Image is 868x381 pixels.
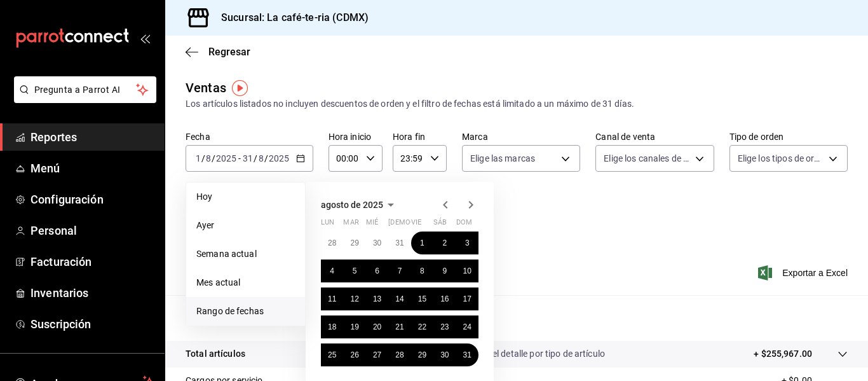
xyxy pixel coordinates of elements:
abbr: 28 de agosto de 2025 [395,350,403,359]
abbr: 13 de agosto de 2025 [373,294,381,303]
abbr: 6 de agosto de 2025 [375,267,379,275]
abbr: lunes [321,218,334,232]
input: -- [195,153,201,163]
abbr: 26 de agosto de 2025 [350,350,358,359]
span: Regresar [208,46,250,58]
button: 22 de agosto de 2025 [411,315,433,338]
button: agosto de 2025 [321,197,398,212]
button: open_drawer_menu [140,33,150,43]
abbr: 5 de agosto de 2025 [353,267,357,275]
button: 31 de agosto de 2025 [456,343,478,366]
abbr: 16 de agosto de 2025 [440,294,449,303]
button: 1 de agosto de 2025 [411,232,433,254]
abbr: 29 de agosto de 2025 [418,350,426,359]
input: -- [258,153,264,163]
div: Ventas [186,78,226,97]
button: 18 de agosto de 2025 [321,315,343,338]
p: + $255,967.00 [754,347,812,361]
abbr: 18 de agosto de 2025 [328,322,336,331]
label: Fecha [186,132,313,141]
span: / [254,153,257,163]
button: 11 de agosto de 2025 [321,287,343,310]
button: 8 de agosto de 2025 [411,260,433,282]
button: 27 de agosto de 2025 [366,343,388,366]
abbr: 29 de julio de 2025 [350,239,358,247]
abbr: 22 de agosto de 2025 [418,322,426,331]
abbr: 4 de agosto de 2025 [330,267,334,275]
span: - [238,153,241,163]
button: Regresar [186,46,250,58]
button: 9 de agosto de 2025 [433,260,456,282]
abbr: 28 de julio de 2025 [328,239,336,247]
label: Hora inicio [329,132,383,141]
label: Hora fin [393,132,447,141]
abbr: sábado [433,218,447,232]
span: Semana actual [196,247,295,261]
button: 25 de agosto de 2025 [321,343,343,366]
button: 2 de agosto de 2025 [433,232,456,254]
button: 6 de agosto de 2025 [366,260,388,282]
span: Inventarios [31,284,154,301]
abbr: domingo [456,218,472,232]
span: agosto de 2025 [321,200,383,210]
abbr: 15 de agosto de 2025 [418,294,426,303]
abbr: 12 de agosto de 2025 [350,294,358,303]
button: 7 de agosto de 2025 [388,260,410,282]
span: Elige los canales de venta [604,152,690,165]
abbr: 3 de agosto de 2025 [465,239,470,247]
span: / [264,153,268,163]
abbr: 21 de agosto de 2025 [395,322,403,331]
span: / [212,153,215,163]
span: Exportar a Excel [761,265,848,281]
span: Menú [31,160,154,177]
abbr: 30 de agosto de 2025 [440,350,449,359]
button: 28 de agosto de 2025 [388,343,410,366]
label: Canal de venta [595,132,714,141]
button: 3 de agosto de 2025 [456,232,478,254]
abbr: 30 de julio de 2025 [373,239,381,247]
button: Pregunta a Parrot AI [14,76,156,103]
span: Pregunta a Parrot AI [34,83,137,97]
button: 29 de julio de 2025 [343,232,365,254]
span: / [201,153,205,163]
button: 31 de julio de 2025 [388,232,410,254]
button: 30 de agosto de 2025 [433,343,456,366]
span: Configuración [31,191,154,208]
button: 4 de agosto de 2025 [321,260,343,282]
span: Elige los tipos de orden [738,152,824,165]
abbr: 1 de agosto de 2025 [420,239,424,247]
h3: Sucursal: La café-te-ria (CDMX) [211,10,369,25]
button: 30 de julio de 2025 [366,232,388,254]
abbr: martes [343,218,358,232]
span: Hoy [196,190,295,204]
input: -- [242,153,254,163]
abbr: 2 de agosto de 2025 [442,239,447,247]
div: Los artículos listados no incluyen descuentos de orden y el filtro de fechas está limitado a un m... [186,97,848,111]
abbr: 19 de agosto de 2025 [350,322,358,331]
abbr: jueves [388,218,463,232]
button: 15 de agosto de 2025 [411,287,433,310]
p: Total artículos [186,347,245,361]
button: 26 de agosto de 2025 [343,343,365,366]
abbr: 31 de julio de 2025 [395,239,403,247]
input: ---- [215,153,237,163]
button: 16 de agosto de 2025 [433,287,456,310]
abbr: 20 de agosto de 2025 [373,322,381,331]
img: Tooltip marker [232,80,248,96]
abbr: 9 de agosto de 2025 [442,267,447,275]
span: Reportes [31,128,154,146]
abbr: 10 de agosto de 2025 [463,267,471,275]
abbr: 23 de agosto de 2025 [440,322,449,331]
abbr: 8 de agosto de 2025 [420,267,424,275]
input: ---- [268,153,290,163]
abbr: miércoles [366,218,378,232]
button: 21 de agosto de 2025 [388,315,410,338]
label: Tipo de orden [729,132,848,141]
abbr: 24 de agosto de 2025 [463,322,471,331]
span: Rango de fechas [196,305,295,318]
label: Marca [462,132,580,141]
span: Facturación [31,253,154,270]
button: 10 de agosto de 2025 [456,260,478,282]
button: 17 de agosto de 2025 [456,287,478,310]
